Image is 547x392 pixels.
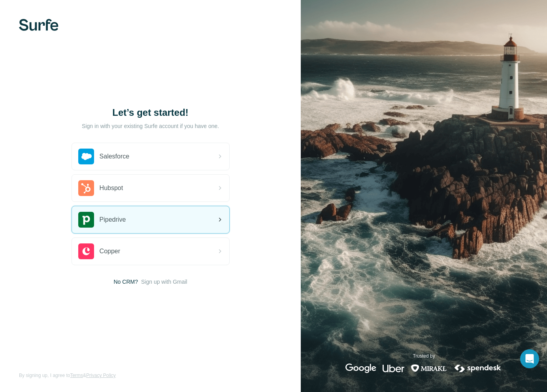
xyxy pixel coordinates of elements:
a: Privacy Policy [86,373,116,378]
span: Copper [100,247,120,256]
div: Open Intercom Messenger [520,349,539,368]
img: spendesk's logo [453,364,502,373]
img: copper's logo [78,243,94,259]
span: Hubspot [100,183,123,193]
span: Salesforce [100,152,130,161]
a: Terms [70,373,83,378]
img: uber's logo [383,364,404,373]
span: By signing up, I agree to & [19,372,116,379]
span: Pipedrive [100,215,126,224]
p: Trusted by [413,352,435,360]
img: google's logo [345,364,376,373]
img: mirakl's logo [411,364,447,373]
img: salesforce's logo [78,149,94,164]
button: Sign up with Gmail [141,278,187,286]
h1: Let’s get started! [72,106,230,119]
p: Sign in with your existing Surfe account if you have one. [82,122,219,130]
span: No CRM? [114,278,138,286]
img: hubspot's logo [78,180,94,196]
img: Surfe's logo [19,19,58,31]
img: pipedrive's logo [78,212,94,228]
